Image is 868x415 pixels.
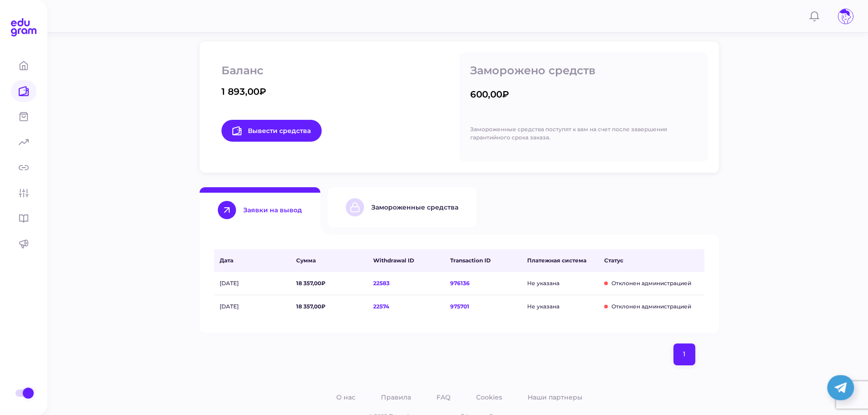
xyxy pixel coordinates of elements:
span: 22574 [373,302,445,311]
a: FAQ [435,391,452,403]
span: Отклонен администрацией [604,279,704,287]
span: 18 357,00₽ [296,302,368,311]
span: Transaction ID [450,256,522,265]
span: [DATE] [220,302,291,311]
a: О нас [334,391,357,403]
nav: pagination navigation [672,343,697,365]
div: 1 893,00₽ [221,85,266,98]
span: Дата [220,256,291,265]
p: Заморожено средств [470,63,697,78]
a: Cookies [474,391,504,403]
p: Замороженные средства поступят к вам на счет после завершения гарантийного срока заказа. [470,125,697,142]
span: Отклонен администрацией [604,302,704,311]
div: Замороженные средства [371,203,458,211]
button: page 1 [673,343,695,365]
a: Правила [379,391,413,403]
button: Замороженные средства [328,187,477,227]
a: Вывести средства [221,120,322,142]
span: Withdrawal ID [373,256,445,265]
span: Сумма [296,256,368,265]
span: Платежная система [527,256,599,265]
p: Баланс [221,63,448,78]
div: 600,00₽ [470,88,509,101]
div: Withdraw Requests [214,249,704,318]
span: Не указана [527,279,599,287]
button: Заявки на вывод [200,187,320,227]
span: [DATE] [220,279,291,287]
span: Статус [604,256,704,265]
span: 975701 [450,302,522,311]
a: Наши партнеры [526,391,584,403]
span: Не указана [527,302,599,311]
span: 22583 [373,279,445,287]
div: Заявки на вывод [243,206,302,214]
span: 976136 [450,279,522,287]
span: 18 357,00₽ [296,279,368,287]
span: Вывести средства [232,126,311,135]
